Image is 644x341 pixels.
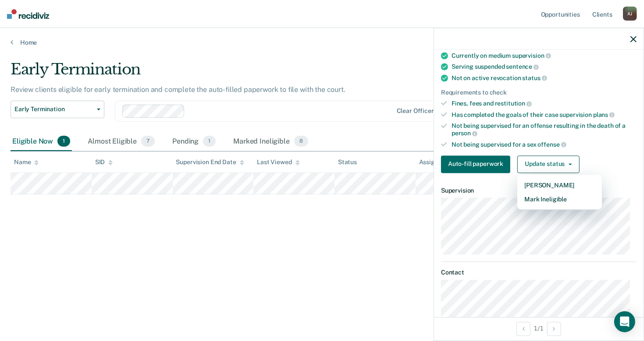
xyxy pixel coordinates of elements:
div: Early Termination [11,60,494,85]
div: Eligible Now [11,132,72,151]
div: Not on active revocation [452,74,637,82]
div: Marked Ineligible [231,132,310,151]
span: plans [593,111,615,118]
span: sentence [506,63,539,70]
div: A J [623,7,637,21]
span: 7 [141,136,155,147]
div: Currently on medium [452,52,637,60]
span: restitution [495,100,532,107]
p: Review clients eligible for early termination and complete the auto-filled paperwork to file with... [11,85,345,94]
span: 1 [57,136,70,147]
div: Open Intercom Messenger [614,311,635,332]
span: 8 [294,136,308,147]
div: SID [95,158,113,166]
div: Pending [171,132,217,151]
div: Last Viewed [257,158,299,166]
div: 1 / 1 [434,317,644,340]
button: Update status [517,155,579,173]
img: Recidiviz [7,9,49,19]
div: Clear officers [397,107,437,115]
span: status [523,74,547,81]
div: Fines, fees and [452,100,637,108]
div: Requirements to check [441,89,637,96]
button: [PERSON_NAME] [517,178,602,192]
span: Early Termination [14,105,93,113]
span: supervision [512,52,551,59]
span: offense [538,141,566,148]
button: Mark Ineligible [517,192,602,206]
div: Almost Eligible [86,132,157,151]
a: Navigate to form link [441,155,514,173]
div: Name [14,158,39,166]
div: Supervision End Date [176,158,244,166]
a: Home [11,39,633,46]
button: Auto-fill paperwork [441,155,510,173]
button: Previous Opportunity [516,322,530,336]
div: Serving suspended [452,63,637,71]
dt: Contact [441,269,637,276]
div: Assigned to [419,158,460,166]
button: Next Opportunity [547,322,561,336]
span: person [452,130,477,137]
span: 1 [203,136,216,147]
div: Not being supervised for an offense resulting in the death of a [452,122,637,137]
div: Has completed the goals of their case supervision [452,111,637,119]
div: Status [338,158,357,166]
dt: Supervision [441,187,637,194]
div: Not being supervised for a sex [452,141,637,149]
